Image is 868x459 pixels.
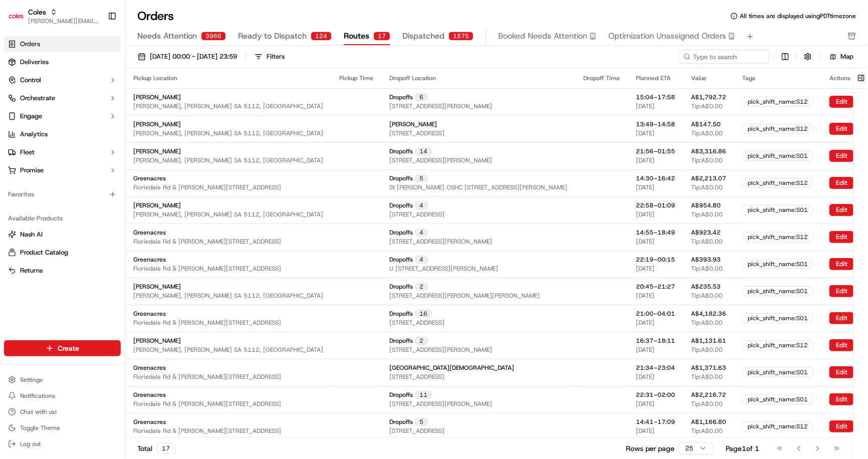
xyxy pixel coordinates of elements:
[20,266,43,275] span: Returns
[339,74,373,82] div: Pickup Time
[150,52,237,61] span: [DATE] 00:00 - [DATE] 23:59
[636,346,655,354] span: [DATE]
[636,319,655,327] span: [DATE]
[170,98,182,110] button: Start new chat
[583,74,620,82] div: Dropoff Time
[389,373,445,381] span: [STREET_ADDRESS]
[20,376,43,384] span: Settings
[20,112,42,121] span: Engage
[742,313,813,323] div: pick_shift_name:S01
[133,337,181,345] span: [PERSON_NAME]
[83,155,87,163] span: •
[636,120,675,128] span: 13:49 – 14:58
[45,105,138,113] div: We're available if you need us!
[636,256,675,264] span: 22:19 – 00:15
[4,226,121,243] button: Nash AI
[28,17,100,25] button: [PERSON_NAME][EMAIL_ADDRESS][DOMAIN_NAME]
[691,147,726,155] span: A$3,316.86
[389,74,567,82] div: Dropoff Location
[4,162,121,178] button: Promise
[389,120,437,128] span: [PERSON_NAME]
[4,126,121,142] a: Analytics
[636,147,675,155] span: 21:56 – 01:55
[389,210,445,218] span: [STREET_ADDRESS]
[6,219,81,238] a: 📗Knowledge Base
[498,30,587,42] span: Booked Needs Attention
[415,283,428,291] div: 2
[20,94,55,103] span: Orchestrate
[389,102,492,110] span: [STREET_ADDRESS][PERSON_NAME]
[95,223,161,234] span: API Documentation
[636,210,655,218] span: [DATE]
[415,256,428,264] div: 4
[415,93,428,101] div: 6
[389,129,445,137] span: [STREET_ADDRESS]
[10,145,26,161] img: Asif Zaman Khan
[691,427,723,435] span: Tip: A$0.00
[636,310,675,318] span: 21:00 – 04:01
[691,256,721,264] span: A$393.93
[4,389,121,403] button: Notifications
[389,337,413,345] span: Dropoffs
[133,265,281,273] span: Floriedale Rd & [PERSON_NAME][STREET_ADDRESS]
[4,144,121,160] button: Fleet
[636,102,655,110] span: [DATE]
[4,108,121,124] button: Engage
[389,310,413,318] span: Dropoffs
[133,364,166,372] span: Greenacres
[402,30,445,42] span: Dispatched
[26,64,180,75] input: Got a question? Start typing here...
[742,178,813,188] div: pick_shift_name:S12
[4,72,121,88] button: Control
[4,90,121,106] button: Orchestrate
[133,283,181,291] span: [PERSON_NAME]
[389,292,540,300] span: [STREET_ADDRESS][PERSON_NAME][PERSON_NAME]
[415,391,432,399] div: 11
[742,394,813,404] div: pick_shift_name:S01
[20,424,60,432] span: Toggle Theme
[636,373,655,381] span: [DATE]
[840,52,853,61] span: Map
[636,93,675,101] span: 15:04 – 17:58
[829,231,854,243] button: Edit
[742,367,813,377] div: pick_shift_name:S01
[133,418,166,426] span: Greenacres
[58,343,79,353] span: Create
[28,7,46,17] button: Coles
[250,50,289,64] button: Filters
[636,418,675,426] span: 14:41 – 17:09
[10,224,18,233] div: 📗
[20,408,57,416] span: Chat with us!
[636,364,675,372] span: 21:34 – 23:04
[311,32,332,41] div: 124
[133,174,166,182] span: Greenacres
[133,238,281,246] span: Floriedale Rd & [PERSON_NAME][STREET_ADDRESS]
[691,120,721,128] span: A$147.50
[4,340,121,356] button: Create
[133,129,323,137] span: [PERSON_NAME], [PERSON_NAME] SA 5112, [GEOGRAPHIC_DATA]
[691,373,723,381] span: Tip: A$0.00
[829,150,854,162] button: Edit
[823,51,860,63] button: Map
[829,204,854,216] button: Edit
[691,310,726,318] span: A$4,182.36
[636,156,655,164] span: [DATE]
[829,366,854,378] button: Edit
[20,223,77,234] span: Knowledge Base
[133,346,323,354] span: [PERSON_NAME], [PERSON_NAME] SA 5112, [GEOGRAPHIC_DATA]
[10,172,26,188] img: Ben Goodger
[691,102,723,110] span: Tip: A$0.00
[829,393,854,405] button: Edit
[20,248,68,257] span: Product Catalog
[680,50,770,64] input: Type to search
[829,312,854,324] button: Edit
[829,339,854,351] button: Edit
[449,32,474,41] div: 1575
[133,201,181,209] span: [PERSON_NAME]
[389,265,498,273] span: U [STREET_ADDRESS][PERSON_NAME]
[20,76,41,85] span: Control
[4,4,104,28] button: ColesColes[PERSON_NAME][EMAIL_ADDRESS][DOMAIN_NAME]
[389,238,492,246] span: [STREET_ADDRESS][PERSON_NAME]
[389,346,492,354] span: [STREET_ADDRESS][PERSON_NAME]
[137,8,174,24] h1: Orders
